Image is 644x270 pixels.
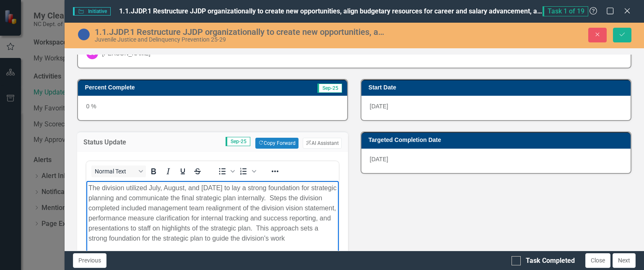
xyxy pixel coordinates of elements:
h3: Targeted Completion Date [369,137,626,143]
h3: Status Update [83,139,153,146]
button: Close [585,253,610,268]
div: Numbered list [236,165,257,177]
button: AI Assistant [303,138,341,149]
div: Juvenile Justice and Delinquency Prevention 25-29 [95,37,386,43]
button: Italic [161,165,175,177]
div: 1.1.JJDP.1 Restructure JJDP organizationally to create new opportunities, align budgetary resourc... [95,27,386,37]
span: Task 1 of 19 [543,6,588,16]
span: [DATE] [370,103,388,110]
span: [DATE] [370,156,388,163]
span: Sep-25 [226,137,250,146]
button: Previous [73,253,106,268]
button: Bold [146,165,161,177]
div: Bullet list [215,165,236,177]
button: Copy Forward [255,138,299,149]
button: Block Normal Text [91,165,146,177]
div: 0 % [78,96,347,120]
button: Reveal or hide additional toolbar items [268,165,282,177]
h3: Start Date [369,84,626,91]
h3: Percent Complete [85,84,256,91]
button: Underline [176,165,190,177]
span: Normal Text [95,168,136,175]
span: Sep-25 [317,84,342,93]
button: Next [613,253,636,268]
div: Task Completed [526,256,575,266]
span: Initiative [73,7,111,16]
button: Strikethrough [190,165,205,177]
span: 1.1.JJDP.1 Restructure JJDP organizationally to create new opportunities, align budgetary resourc... [119,7,625,15]
img: No Information [77,28,91,41]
